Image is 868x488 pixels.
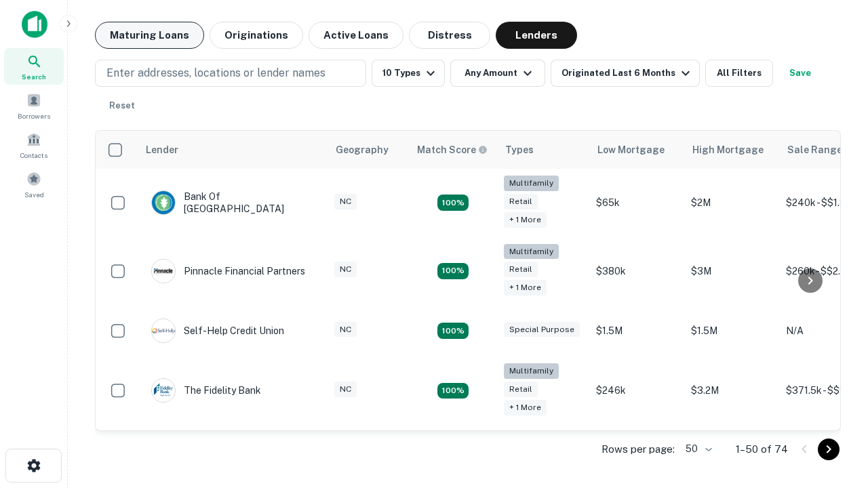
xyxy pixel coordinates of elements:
[409,22,490,49] button: Distress
[505,142,534,158] div: Types
[800,380,868,445] iframe: Chat Widget
[4,166,64,203] a: Saved
[589,237,684,306] td: $380k
[692,142,764,158] div: High Mortgage
[417,142,488,157] div: Capitalize uses an advanced AI algorithm to match your search with the best lender. The match sco...
[597,142,665,158] div: Low Mortgage
[152,379,175,402] img: picture
[138,131,328,169] th: Lender
[334,382,357,397] div: NC
[210,22,303,49] button: Originations
[504,262,538,277] div: Retail
[736,441,788,457] p: 1–50 of 74
[601,441,675,457] p: Rows per page:
[551,60,700,87] button: Originated Last 6 Months
[22,71,46,82] span: Search
[100,92,144,119] button: Reset
[680,439,714,459] div: 50
[589,305,684,357] td: $1.5M
[787,142,842,158] div: Sale Range
[328,131,409,169] th: Geography
[778,60,822,87] button: Save your search to get updates of matches that match your search criteria.
[22,11,47,38] img: capitalize-icon.png
[409,131,497,169] th: Capitalize uses an advanced AI algorithm to match your search with the best lender. The match sco...
[4,48,64,85] a: Search
[20,150,47,161] span: Contacts
[504,212,547,228] div: + 1 more
[151,378,261,403] div: The Fidelity Bank
[309,22,403,49] button: Active Loans
[4,127,64,163] a: Contacts
[561,65,694,81] div: Originated Last 6 Months
[417,142,485,157] h6: Match Score
[146,142,178,158] div: Lender
[151,259,305,283] div: Pinnacle Financial Partners
[24,189,44,200] span: Saved
[334,262,357,277] div: NC
[684,169,779,237] td: $2M
[684,357,779,425] td: $3.2M
[818,439,840,460] button: Go to next page
[95,60,366,87] button: Enter addresses, locations or lender names
[684,237,779,306] td: $3M
[334,194,357,209] div: NC
[372,60,445,87] button: 10 Types
[437,263,469,279] div: Matching Properties: 17, hasApolloMatch: undefined
[589,169,684,237] td: $65k
[152,319,175,342] img: picture
[504,280,547,296] div: + 1 more
[152,191,175,214] img: picture
[496,22,577,49] button: Lenders
[95,22,204,49] button: Maturing Loans
[684,131,779,169] th: High Mortgage
[151,190,314,215] div: Bank Of [GEOGRAPHIC_DATA]
[589,357,684,425] td: $246k
[504,382,538,397] div: Retail
[437,323,469,339] div: Matching Properties: 11, hasApolloMatch: undefined
[450,60,545,87] button: Any Amount
[437,383,469,399] div: Matching Properties: 10, hasApolloMatch: undefined
[152,260,175,283] img: picture
[4,87,64,124] a: Borrowers
[437,195,469,211] div: Matching Properties: 17, hasApolloMatch: undefined
[684,305,779,357] td: $1.5M
[336,142,389,158] div: Geography
[504,244,559,260] div: Multifamily
[705,60,773,87] button: All Filters
[497,131,589,169] th: Types
[589,131,684,169] th: Low Mortgage
[504,176,559,191] div: Multifamily
[504,322,580,338] div: Special Purpose
[504,400,547,415] div: + 1 more
[106,65,325,81] p: Enter addresses, locations or lender names
[334,322,357,338] div: NC
[18,110,50,121] span: Borrowers
[504,363,559,379] div: Multifamily
[504,194,538,209] div: Retail
[151,319,284,343] div: Self-help Credit Union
